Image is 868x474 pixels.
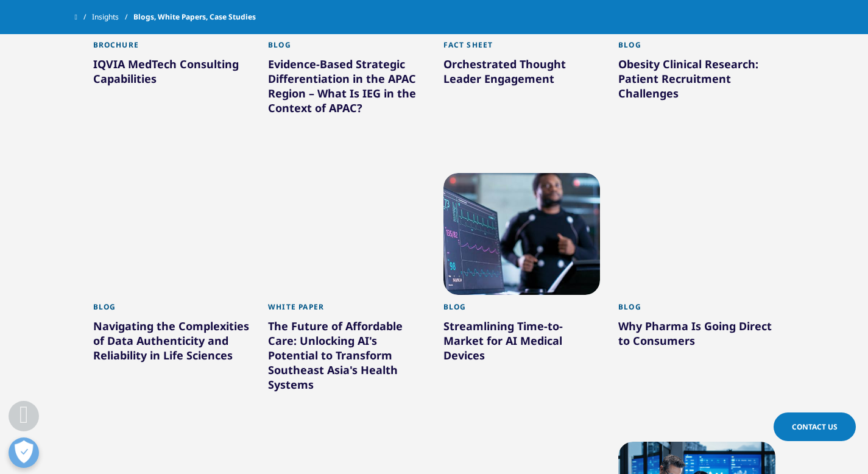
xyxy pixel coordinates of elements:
[93,57,250,91] div: IQVIA MedTech Consulting Capabilities
[618,57,775,105] div: Obesity Clinical Research: Patient Recruitment Challenges
[93,40,250,57] div: Brochure
[268,40,425,57] div: Blog
[792,422,838,432] span: Contact Us
[443,319,601,367] div: Streamlining Time-to-Market for AI Medical Devices
[618,295,775,380] a: Blog Why Pharma Is Going Direct to Consumers
[618,33,775,155] a: Blog Obesity Clinical Research: Patient Recruitment Challenges
[268,295,425,423] a: White Paper The Future of Affordable Care: Unlocking AI's Potential to Transform Southeast Asia's...
[268,319,425,397] div: The Future of Affordable Care: Unlocking AI's Potential to Transform Southeast Asia's Health Systems
[618,302,775,319] div: Blog
[268,302,425,319] div: White Paper
[93,319,250,367] div: Navigating the Complexities of Data Authenticity and Reliability in Life Sciences
[93,33,250,118] a: Brochure IQVIA MedTech Consulting Capabilities
[443,40,601,57] div: Fact Sheet
[774,412,856,441] a: Contact Us
[618,40,775,57] div: Blog
[443,302,601,319] div: Blog
[133,6,256,28] span: Blogs, White Papers, Case Studies
[93,295,250,394] a: Blog Navigating the Complexities of Data Authenticity and Reliability in Life Sciences
[443,33,601,118] a: Fact Sheet Orchestrated Thought Leader Engagement
[9,437,39,468] button: Open Preferences
[268,57,425,120] div: Evidence-Based Strategic Differentiation in the APAC Region – What Is IEG in the Context of APAC?
[618,319,775,353] div: Why Pharma Is Going Direct to Consumers
[92,6,133,28] a: Insights
[443,295,601,394] a: Blog Streamlining Time-to-Market for AI Medical Devices
[443,57,601,91] div: Orchestrated Thought Leader Engagement
[93,302,250,319] div: Blog
[268,33,425,147] a: Blog Evidence-Based Strategic Differentiation in the APAC Region – What Is IEG in the Context of ...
